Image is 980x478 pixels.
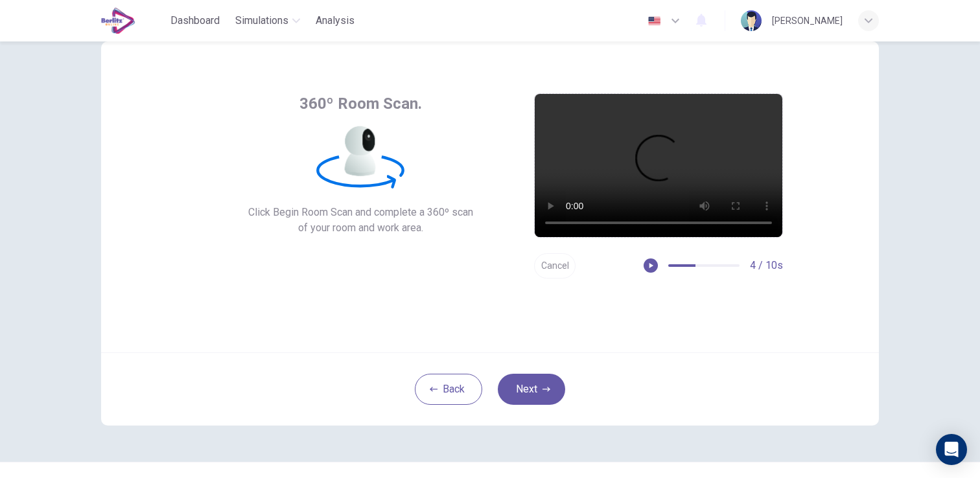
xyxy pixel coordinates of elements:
[235,13,288,28] span: Simulations
[316,13,355,28] span: Analysis
[101,8,165,34] a: EduSynch logo
[936,434,967,465] div: Open Intercom Messenger
[534,253,576,279] button: Cancel
[646,16,662,26] img: en
[248,220,473,236] span: of your room and work area.
[230,9,305,32] button: Simulations
[299,93,422,114] span: 360º Room Scan.
[750,258,783,273] span: 4 / 10s
[772,13,843,28] div: [PERSON_NAME]
[310,9,360,32] button: Analysis
[415,374,482,405] button: Back
[248,205,473,220] span: Click Begin Room Scan and complete a 360º scan
[101,8,135,34] img: EduSynch logo
[498,374,565,405] button: Next
[165,9,225,32] button: Dashboard
[741,10,762,31] img: Profile picture
[170,13,220,28] span: Dashboard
